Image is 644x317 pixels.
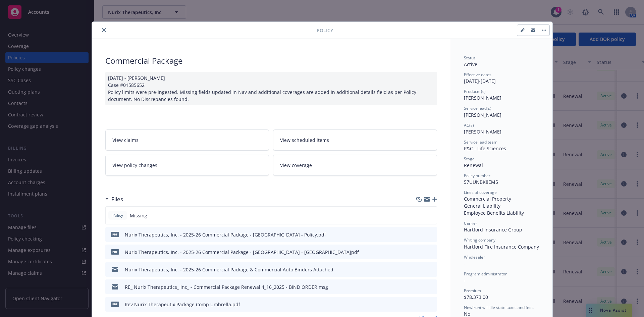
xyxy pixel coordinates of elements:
[111,212,124,218] span: Policy
[464,72,491,77] span: Effective dates
[464,271,507,277] span: Program administrator
[418,231,423,238] button: download file
[464,89,486,94] span: Producer(s)
[111,195,123,204] h3: Files
[464,294,488,300] span: $78,373.00
[125,231,326,238] div: Nurix Therapeutics, Inc. - 2025-26 Commercial Package - [GEOGRAPHIC_DATA] - Policy.pdf
[464,139,497,145] span: Service lead team
[111,232,119,237] span: pdf
[105,55,437,66] div: Commercial Package
[464,226,522,233] span: Hartford Insurance Group
[125,301,240,308] div: Rev Nurix Therapeutix Package Comp Umbrella.pdf
[464,190,497,195] span: Lines of coverage
[428,231,434,238] button: preview file
[464,195,539,202] div: Commercial Property
[464,209,539,216] div: Employee Benefits Liability
[464,105,491,111] span: Service lead(s)
[125,266,333,273] div: Nurix Therapeutics, Inc. - 2025-26 Commercial Package & Commercial Auto Binders Attached
[418,249,423,256] button: download file
[125,283,328,290] div: RE_ Nurix Therapeutics_ Inc_ - Commercial Package Renewal 4_16_2025 - BIND ORDER.msg
[428,266,434,273] button: preview file
[112,137,139,144] span: View claims
[464,202,539,209] div: General Liability
[464,112,501,118] span: [PERSON_NAME]
[105,129,269,151] a: View claims
[125,249,359,256] div: Nurix Therapeutics, Inc. - 2025-26 Commercial Package - [GEOGRAPHIC_DATA] - [GEOGRAPHIC_DATA]pdf
[111,302,119,307] span: pdf
[464,156,475,162] span: Stage
[111,249,119,254] span: pdf
[464,244,539,250] span: Hartford Fire Insurance Company
[464,311,470,317] span: No
[464,122,474,128] span: AC(s)
[418,283,423,290] button: download file
[464,220,477,226] span: Carrier
[105,72,437,105] div: [DATE] - [PERSON_NAME] Case #01585652 Policy limits were pre-ingested. Missing fields updated in ...
[418,301,423,308] button: download file
[105,155,269,176] a: View policy changes
[428,283,434,290] button: preview file
[464,305,534,310] span: Newfront will file state taxes and fees
[464,55,476,61] span: Status
[428,249,434,256] button: preview file
[428,301,434,308] button: preview file
[464,61,477,67] span: Active
[112,162,157,169] span: View policy changes
[464,95,501,101] span: [PERSON_NAME]
[464,179,498,185] span: 57UUNBK8EM5
[464,128,501,135] span: [PERSON_NAME]
[105,195,123,204] div: Files
[130,212,147,219] span: Missing
[464,162,483,168] span: Renewal
[464,260,466,267] span: -
[280,137,329,144] span: View scheduled items
[273,155,437,176] a: View coverage
[464,173,490,178] span: Policy number
[464,145,506,152] span: P&C - Life Sciences
[280,162,312,169] span: View coverage
[317,27,333,34] span: Policy
[464,277,466,283] span: -
[464,72,539,85] div: [DATE] - [DATE]
[464,254,485,260] span: Wholesaler
[273,129,437,151] a: View scheduled items
[464,237,495,243] span: Writing company
[464,288,481,294] span: Premium
[418,266,423,273] button: download file
[100,26,108,34] button: close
